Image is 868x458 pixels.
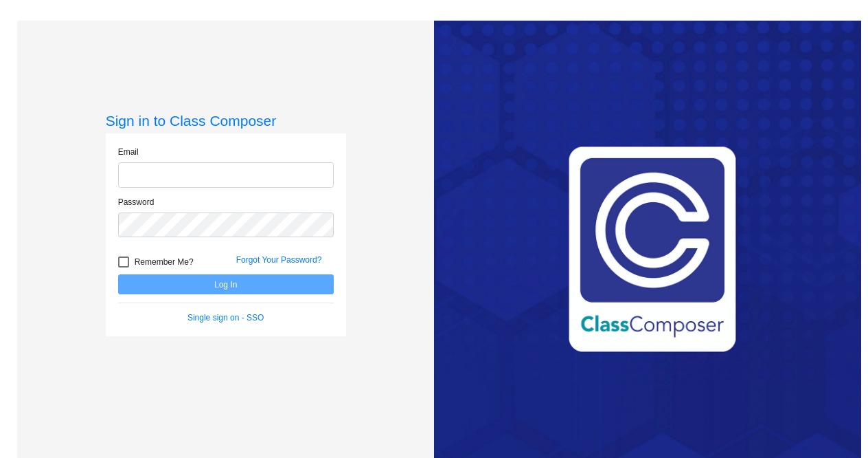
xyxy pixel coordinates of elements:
[187,313,264,323] a: Single sign on - SSO
[236,255,322,265] a: Forgot Your Password?
[135,254,194,270] span: Remember Me?
[118,274,334,294] button: Log In
[118,196,155,208] label: Password
[106,112,346,129] h3: Sign in to Class Composer
[118,146,139,158] label: Email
